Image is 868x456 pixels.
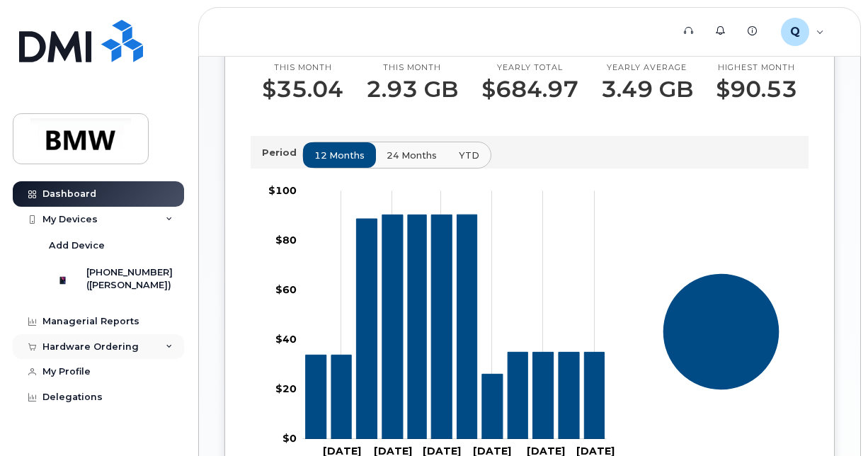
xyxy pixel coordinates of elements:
[366,62,458,74] p: This month
[771,18,834,46] div: QT49953
[716,62,797,74] p: Highest month
[790,23,800,40] span: Q
[601,62,693,74] p: Yearly average
[366,76,458,102] p: 2.93 GB
[481,62,578,74] p: Yearly total
[275,332,297,345] tspan: $40
[262,76,343,102] p: $35.04
[262,62,343,74] p: This month
[275,382,297,394] tspan: $20
[481,76,578,102] p: $684.97
[282,431,297,444] tspan: $0
[387,149,437,162] span: 24 months
[275,283,297,295] tspan: $60
[459,149,479,162] span: YTD
[262,146,302,159] p: Period
[601,76,693,102] p: 3.49 GB
[275,233,297,246] tspan: $80
[663,273,780,390] g: Series
[268,183,297,196] tspan: $100
[716,76,797,102] p: $90.53
[806,394,857,445] iframe: Messenger Launcher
